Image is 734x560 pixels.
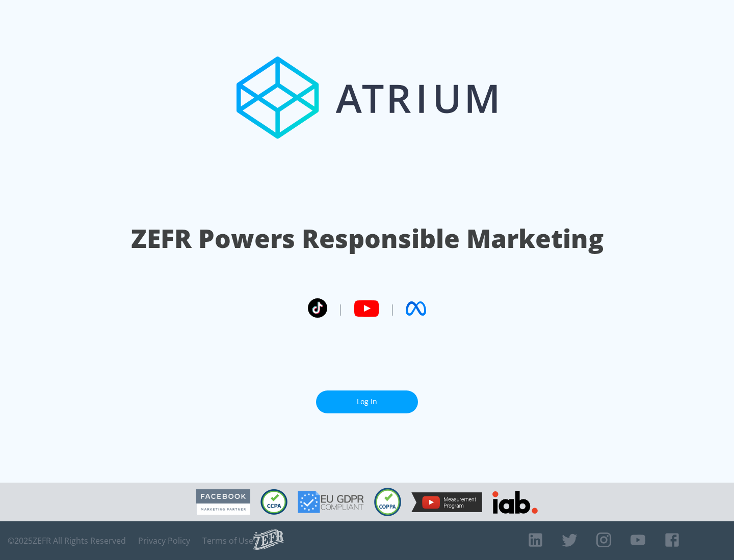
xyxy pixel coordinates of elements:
a: Log In [316,390,418,413]
span: © 2025 ZEFR All Rights Reserved [8,536,126,546]
img: YouTube Measurement Program [411,492,482,512]
img: Facebook Marketing Partner [196,489,250,515]
img: IAB [492,491,538,514]
a: Terms of Use [202,536,253,546]
img: COPPA Compliant [374,488,401,516]
img: CCPA Compliant [260,489,287,515]
img: GDPR Compliant [298,491,364,513]
span: | [337,301,344,316]
a: Privacy Policy [138,536,190,546]
h1: ZEFR Powers Responsible Marketing [131,221,604,256]
span: | [389,301,396,316]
